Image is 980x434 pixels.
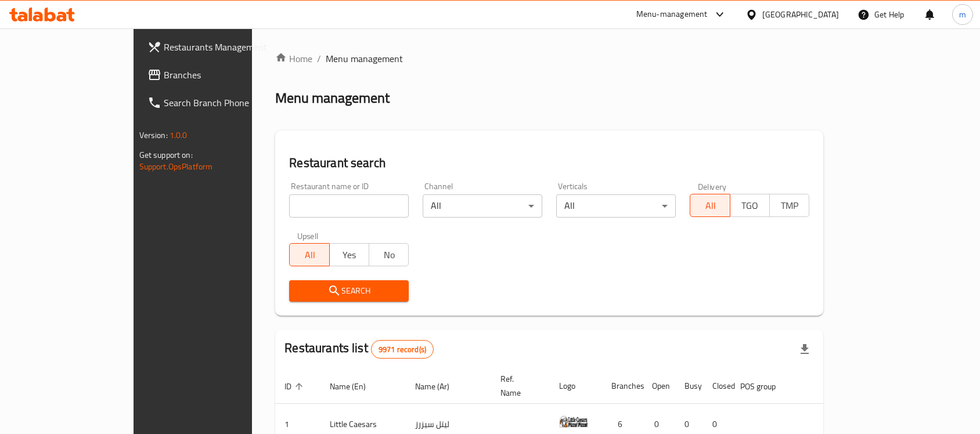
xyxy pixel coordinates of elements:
input: Search for restaurant name or ID.. [289,194,409,218]
a: Support.OpsPlatform [139,159,213,174]
span: 1.0.0 [170,128,188,143]
span: Search [298,284,399,298]
span: Restaurants Management [164,40,288,54]
div: All [423,194,542,218]
th: Busy [675,368,703,404]
th: Branches [602,368,643,404]
h2: Restaurants list [284,339,434,359]
nav: breadcrumb [275,52,823,66]
div: Export file [791,335,819,363]
span: All [294,247,325,263]
span: m [959,8,966,21]
span: Yes [334,247,365,263]
button: TGO [730,194,770,217]
span: 9971 record(s) [372,344,433,355]
div: Menu-management [636,8,708,21]
span: Name (Ar) [415,379,464,393]
span: Ref. Name [500,372,536,400]
label: Delivery [698,182,727,190]
li: / [317,52,321,66]
span: ID [284,379,307,393]
span: No [374,247,404,263]
span: POS group [740,379,791,393]
span: Version: [139,128,168,143]
th: Open [643,368,675,404]
button: No [369,243,409,266]
div: [GEOGRAPHIC_DATA] [762,8,839,21]
button: Search [289,280,409,302]
span: Branches [164,68,288,82]
a: Search Branch Phone [138,89,297,117]
span: Search Branch Phone [164,96,288,110]
div: All [556,194,676,218]
a: Restaurants Management [138,33,297,61]
span: Name (En) [330,379,381,393]
h2: Restaurant search [289,154,809,172]
button: All [690,194,730,217]
span: TGO [735,197,765,214]
button: Yes [329,243,369,266]
label: Upsell [297,232,319,240]
span: TMP [774,197,805,214]
span: Get support on: [139,147,193,162]
span: All [695,197,725,214]
span: Menu management [326,52,403,66]
button: All [289,243,329,266]
a: Branches [138,61,297,89]
button: TMP [769,194,809,217]
h2: Menu management [275,89,390,107]
th: Logo [550,368,602,404]
div: Total records count [371,340,434,359]
th: Closed [703,368,731,404]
